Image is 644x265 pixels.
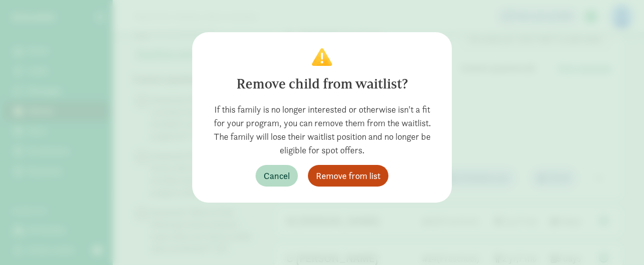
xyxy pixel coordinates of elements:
button: Cancel [256,165,298,187]
span: Remove from list [316,169,380,183]
iframe: Chat Widget [594,217,644,265]
img: Confirm [312,48,332,66]
div: Remove child from waitlist? [208,74,436,95]
div: If this family is no longer interested or otherwise isn't a fit for your program, you can remove ... [208,103,436,157]
button: Remove from list [308,165,388,187]
span: Cancel [264,169,290,183]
